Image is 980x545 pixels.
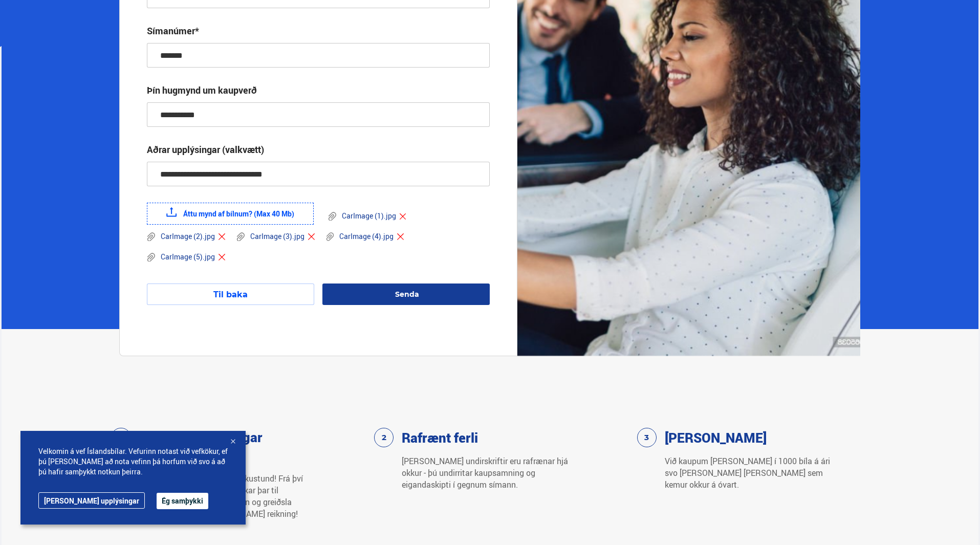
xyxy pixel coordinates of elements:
button: Ég samþykki [157,493,208,509]
p: [PERSON_NAME] undirskriftir eru rafrænar hjá okkur - þú undirritar kaupsamning og eigandaskipti í... [402,455,569,491]
div: CarImage (5).jpg [147,252,226,262]
div: Símanúmer* [147,25,199,37]
div: CarImage (3).jpg [236,231,316,242]
button: Open LiveChat chat widget [8,4,39,35]
div: CarImage (4).jpg [326,231,405,242]
div: Aðrar upplýsingar (valkvætt) [147,143,264,156]
div: Þín hugmynd um kaupverð [147,84,257,96]
button: Til baka [147,284,314,305]
div: CarImage (1).jpg [328,211,407,222]
label: Áttu mynd af bílnum? (Max 40 Mb) [147,203,314,225]
div: CarImage (2).jpg [147,231,226,242]
span: Senda [395,290,419,299]
h3: Rafrænt ferli [402,428,478,447]
a: [PERSON_NAME] upplýsingar [38,492,145,509]
h3: [PERSON_NAME] [665,428,767,447]
h3: Fylltu út upplýsingar um bílinn þinn [139,428,267,465]
p: Við kaupum [PERSON_NAME] í 1000 bíla á ári svo [PERSON_NAME] [PERSON_NAME] sem kemur okkur á óvart. [665,455,832,491]
button: Senda [322,284,490,305]
span: Velkomin á vef Íslandsbílar. Vefurinn notast við vefkökur, ef þú [PERSON_NAME] að nota vefinn þá ... [38,446,228,477]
